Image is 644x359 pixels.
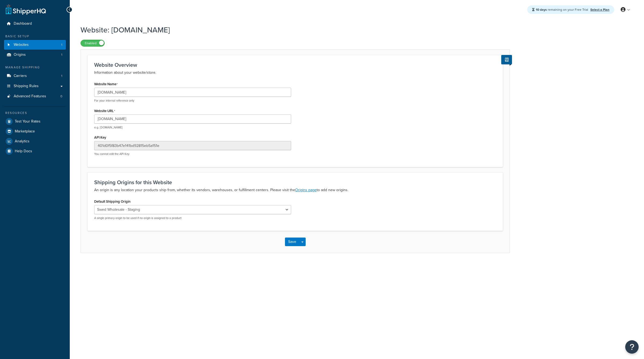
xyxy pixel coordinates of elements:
span: remaining on your Free Trial [536,7,589,12]
span: Websites [14,43,29,47]
a: Select a Plan [590,7,609,12]
span: Dashboard [14,21,32,26]
li: Carriers [4,71,66,81]
p: For your internal reference only [94,99,291,103]
a: Dashboard [4,19,66,29]
li: Advanced Features [4,91,66,101]
li: Websites [4,40,66,50]
span: Test Your Rates [15,119,41,124]
a: Help Docs [4,146,66,156]
a: Carriers1 [4,71,66,81]
span: Carriers [14,74,27,78]
div: Manage Shipping [4,65,66,70]
span: Origins [14,53,26,57]
a: Marketplace [4,127,66,136]
span: 1 [61,53,62,57]
p: A single primary origin to be used if no origin is assigned to a product [94,216,291,220]
p: You cannot edit the API Key [94,152,291,156]
a: Advanced Features0 [4,91,66,101]
p: Information about your website/store. [94,69,496,76]
span: Analytics [15,139,30,144]
span: Advanced Features [14,94,46,99]
a: Analytics [4,136,66,146]
a: Origins1 [4,50,66,60]
label: API Key [94,135,106,139]
label: Enabled [81,40,104,46]
label: Website Name [94,82,118,86]
p: An origin is any location your products ship from, whether its vendors, warehouses, or fulfillmen... [94,187,496,193]
h1: Website: [DOMAIN_NAME] [80,25,503,35]
span: 1 [61,43,62,47]
button: Open Resource Center [625,340,639,354]
h3: Website Overview [94,62,496,68]
div: Basic Setup [4,34,66,39]
button: Show Help Docs [501,55,512,64]
label: Website URL [94,109,115,113]
label: Default Shipping Origin [94,199,130,203]
div: Resources [4,111,66,115]
input: XDL713J089NBV22 [94,141,291,150]
span: Shipping Rules [14,84,39,88]
h3: Shipping Origins for this Website [94,179,496,185]
span: Marketplace [15,129,35,134]
li: Origins [4,50,66,60]
span: 1 [61,74,62,78]
a: Origins page [295,187,317,193]
a: Shipping Rules [4,81,66,91]
span: 0 [60,94,62,99]
button: Save [285,238,299,246]
a: Websites1 [4,40,66,50]
a: Test Your Rates [4,117,66,126]
strong: 10 days [536,7,547,12]
span: Help Docs [15,149,32,154]
p: e.g. [DOMAIN_NAME] [94,125,291,129]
